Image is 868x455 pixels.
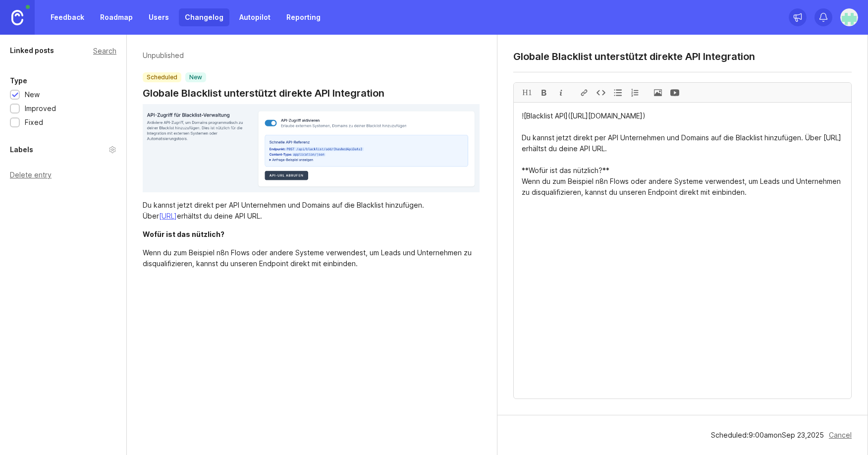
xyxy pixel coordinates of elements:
[280,8,326,26] a: Reporting
[189,73,202,81] p: new
[143,104,480,192] img: Blacklist API
[159,212,177,220] a: [URL]
[829,430,852,441] div: Cancel
[10,75,27,87] div: Type
[143,230,224,238] div: Wofür ist das nützlich?
[143,86,384,100] a: Globale Blacklist unterstützt direkte API Integration
[711,430,824,441] div: Scheduled: 9 : 00 am on Sep 23 , 2025
[25,89,40,100] div: New
[25,103,56,114] div: Improved
[11,10,23,25] img: Canny Home
[514,103,851,398] textarea: ![Blacklist API]([URL][DOMAIN_NAME]) Du kannst jetzt direkt per API Unternehmen und Domains auf d...
[10,171,116,178] div: Delete entry
[25,117,43,128] div: Fixed
[94,8,139,26] a: Roadmap
[93,48,116,54] div: Search
[10,144,33,156] div: Labels
[10,45,54,57] div: Linked posts
[840,8,858,26] img: Otto Lang
[45,8,90,26] a: Feedback
[233,8,276,26] a: Autopilot
[143,8,175,26] a: Users
[143,51,384,60] p: Unpublished
[179,8,229,26] a: Changelog
[143,247,480,269] div: Wenn du zum Beispiel n8n Flows oder andere Systeme verwendest, um Leads und Unternehmen zu disqua...
[147,73,177,81] p: scheduled
[143,200,480,222] div: Du kannst jetzt direkt per API Unternehmen und Domains auf die Blacklist hinzufügen. Über erhälts...
[519,83,536,102] div: H1
[513,51,852,62] textarea: Globale Blacklist unterstützt direkte API Integration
